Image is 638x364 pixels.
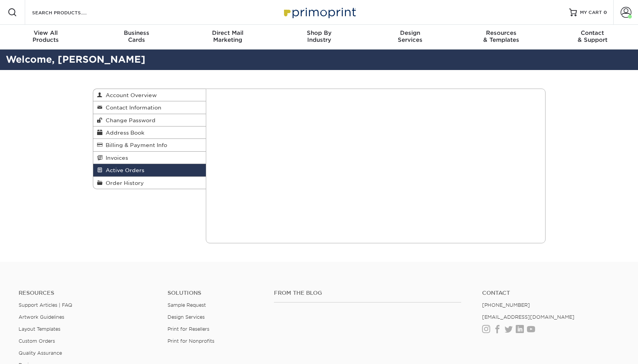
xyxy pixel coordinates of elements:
span: Active Orders [103,167,144,173]
a: Account Overview [93,89,206,101]
span: MY CART [580,9,602,16]
a: DesignServices [364,25,456,50]
a: Contact [482,290,619,296]
a: Contact Information [93,101,206,114]
span: Shop By [274,29,365,36]
span: Invoices [103,155,128,161]
a: BusinessCards [91,25,183,50]
span: Contact [547,29,638,36]
span: Billing & Payment Info [103,142,167,148]
div: Cards [91,29,183,43]
a: Support Articles | FAQ [19,302,72,308]
a: Change Password [93,114,206,126]
a: Direct MailMarketing [182,25,274,50]
a: Quality Assurance [19,350,62,356]
a: Design Services [168,314,205,320]
a: Contact& Support [547,25,638,50]
a: [EMAIL_ADDRESS][DOMAIN_NAME] [482,314,575,320]
div: Services [364,29,456,43]
a: Sample Request [168,302,206,308]
a: Address Book [93,126,206,139]
h4: From the Blog [274,290,462,296]
span: Direct Mail [182,29,274,36]
a: Artwork Guidelines [19,314,64,320]
a: Print for Nonprofits [168,338,214,344]
div: & Support [547,29,638,43]
div: & Templates [456,29,547,43]
span: Design [364,29,456,36]
a: Custom Orders [19,338,55,344]
div: Industry [274,29,365,43]
a: [PHONE_NUMBER] [482,302,530,308]
h4: Resources [19,290,156,296]
a: Billing & Payment Info [93,139,206,151]
a: Active Orders [93,164,206,176]
img: Primoprint [281,4,358,21]
span: Business [91,29,183,36]
input: SEARCH PRODUCTS..... [31,8,107,17]
span: Address Book [103,130,144,136]
a: Resources& Templates [456,25,547,50]
span: Order History [103,180,144,186]
span: Contact Information [103,104,161,111]
h4: Solutions [168,290,262,296]
a: Print for Resellers [168,326,209,332]
span: Account Overview [103,92,157,98]
span: Change Password [103,117,156,123]
a: Layout Templates [19,326,60,332]
a: Order History [93,177,206,189]
span: 0 [604,10,607,15]
span: Resources [456,29,547,36]
a: Invoices [93,152,206,164]
a: Shop ByIndustry [274,25,365,50]
div: Marketing [182,29,274,43]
